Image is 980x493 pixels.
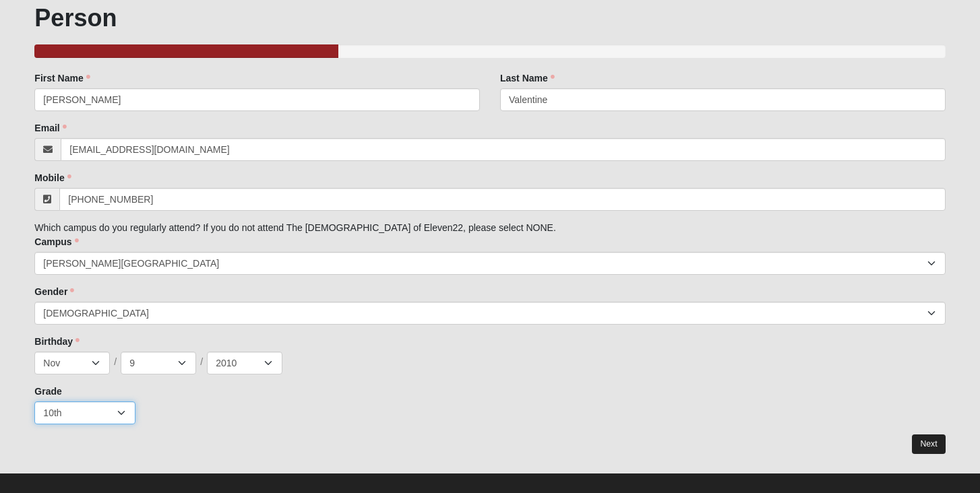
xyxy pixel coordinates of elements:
[200,355,203,370] span: /
[912,434,945,454] a: Next
[34,121,66,135] label: Email
[34,335,80,348] label: Birthday
[500,71,555,85] label: Last Name
[34,385,61,398] label: Grade
[34,171,71,185] label: Mobile
[114,355,117,370] span: /
[34,71,945,424] div: Which campus do you regularly attend? If you do not attend The [DEMOGRAPHIC_DATA] of Eleven22, pl...
[34,285,74,298] label: Gender
[34,235,78,249] label: Campus
[34,71,90,85] label: First Name
[34,3,945,32] h1: Person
